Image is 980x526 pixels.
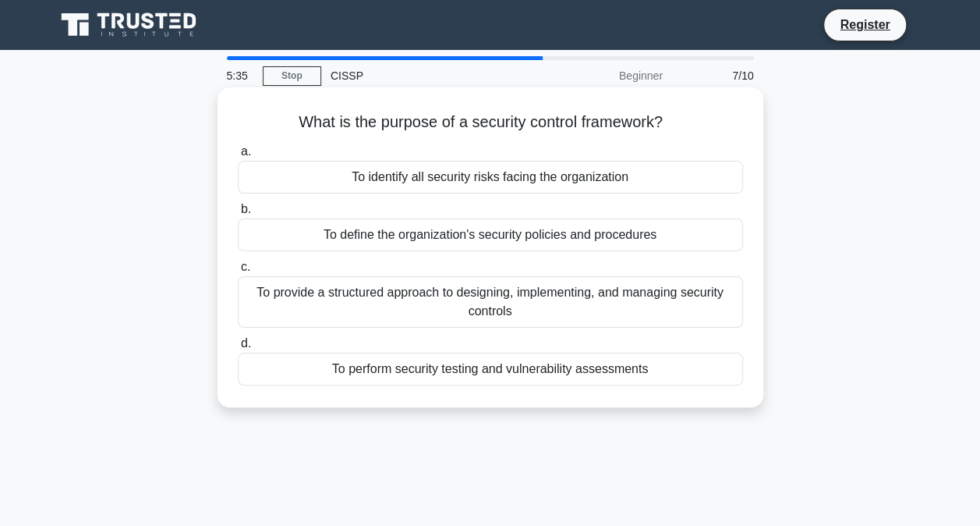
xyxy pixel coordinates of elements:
[241,336,251,350] span: d.
[536,60,672,91] div: Beginner
[238,276,743,328] div: To provide a structured approach to designing, implementing, and managing security controls
[241,202,251,215] span: b.
[238,161,743,194] div: To identify all security risks facing the organization
[241,144,251,158] span: a.
[830,15,899,34] a: Register
[238,353,743,386] div: To perform security testing and vulnerability assessments
[321,60,536,91] div: CISSP
[218,60,263,91] div: 5:35
[241,260,250,273] span: c.
[263,66,321,86] a: Stop
[672,60,763,91] div: 7/10
[236,112,745,133] h5: What is the purpose of a security control framework?
[238,219,743,251] div: To define the organization's security policies and procedures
